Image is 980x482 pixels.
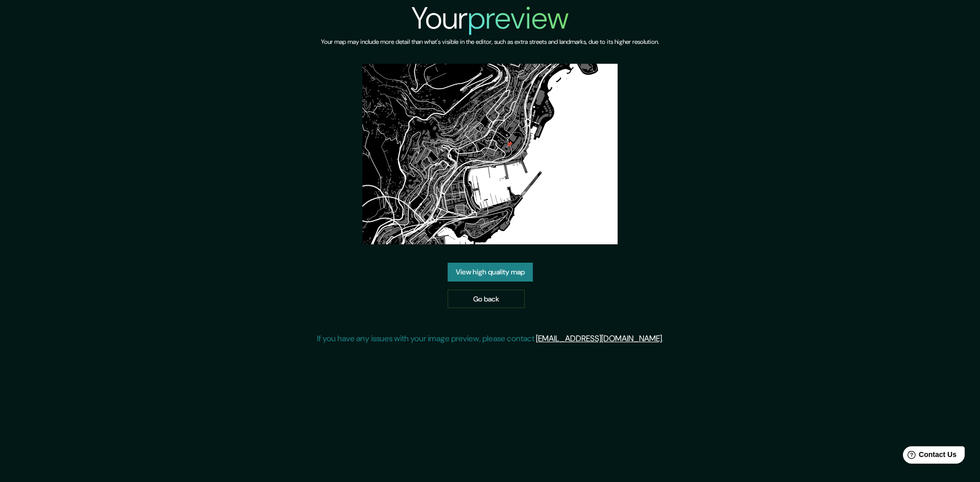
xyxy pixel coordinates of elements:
img: created-map-preview [362,64,618,244]
a: [EMAIL_ADDRESS][DOMAIN_NAME] [536,333,662,344]
iframe: Help widget launcher [889,442,969,471]
p: If you have any issues with your image preview, please contact . [317,333,664,345]
a: Go back [448,290,525,309]
h6: Your map may include more detail than what's visible in the editor, such as extra streets and lan... [321,37,659,47]
a: View high quality map [448,263,533,282]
